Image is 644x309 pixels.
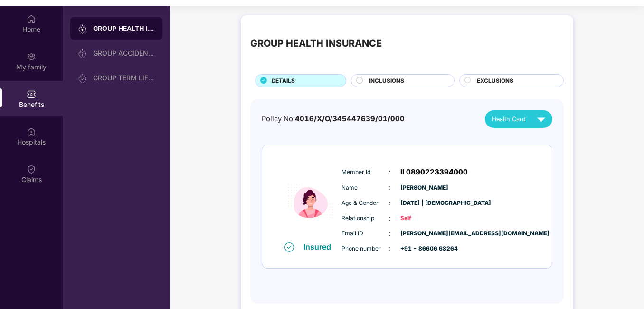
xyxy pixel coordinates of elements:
img: svg+xml;base64,PHN2ZyBpZD0iQmVuZWZpdHMiIHhtbG5zPSJodHRwOi8vd3d3LnczLm9yZy8yMDAwL3N2ZyIgd2lkdGg9Ij... [27,89,36,99]
span: : [389,213,391,223]
span: : [389,198,391,208]
img: svg+xml;base64,PHN2ZyBpZD0iSG9tZSIgeG1sbnM9Imh0dHA6Ly93d3cudzMub3JnLzIwMDAvc3ZnIiB3aWR0aD0iMjAiIG... [27,14,36,24]
div: Policy No: [262,114,405,125]
span: Health Card [492,115,526,124]
span: [PERSON_NAME] [400,183,448,193]
span: [PERSON_NAME][EMAIL_ADDRESS][DOMAIN_NAME] [400,229,448,238]
img: svg+xml;base64,PHN2ZyBpZD0iQ2xhaW0iIHhtbG5zPSJodHRwOi8vd3d3LnczLm9yZy8yMDAwL3N2ZyIgd2lkdGg9IjIwIi... [27,164,36,174]
img: svg+xml;base64,PHN2ZyB3aWR0aD0iMjAiIGhlaWdodD0iMjAiIHZpZXdCb3g9IjAgMCAyMCAyMCIgZmlsbD0ibm9uZSIgeG... [78,74,87,83]
span: : [389,167,391,177]
span: +91 - 86606 68264 [400,244,448,253]
div: GROUP TERM LIFE INSURANCE [93,74,155,82]
span: Age & Gender [341,199,389,208]
img: svg+xml;base64,PHN2ZyBpZD0iSG9zcGl0YWxzIiB4bWxucz0iaHR0cDovL3d3dy53My5vcmcvMjAwMC9zdmciIHdpZHRoPS... [27,127,36,136]
img: svg+xml;base64,PHN2ZyB3aWR0aD0iMjAiIGhlaWdodD0iMjAiIHZpZXdCb3g9IjAgMCAyMCAyMCIgZmlsbD0ibm9uZSIgeG... [78,49,87,58]
span: IL0890223394000 [400,166,468,178]
span: 4016/X/O/345447639/01/000 [295,115,405,123]
span: Relationship [341,214,389,223]
div: GROUP HEALTH INSURANCE [250,36,382,51]
img: svg+xml;base64,PHN2ZyB4bWxucz0iaHR0cDovL3d3dy53My5vcmcvMjAwMC9zdmciIHZpZXdCb3g9IjAgMCAyNCAyNCIgd2... [533,111,549,127]
span: Name [341,183,389,193]
div: GROUP HEALTH INSURANCE [93,24,155,33]
span: Email ID [341,229,389,238]
span: Phone number [341,244,389,253]
div: GROUP ACCIDENTAL INSURANCE [93,49,155,57]
button: Health Card [485,110,552,128]
span: : [389,228,391,239]
img: svg+xml;base64,PHN2ZyB4bWxucz0iaHR0cDovL3d3dy53My5vcmcvMjAwMC9zdmciIHdpZHRoPSIxNiIgaGVpZ2h0PSIxNi... [284,242,294,252]
span: Self [400,214,448,223]
img: svg+xml;base64,PHN2ZyB3aWR0aD0iMjAiIGhlaWdodD0iMjAiIHZpZXdCb3g9IjAgMCAyMCAyMCIgZmlsbD0ibm9uZSIgeG... [27,52,36,61]
span: [DATE] | [DEMOGRAPHIC_DATA] [400,199,448,208]
span: : [389,183,391,193]
span: EXCLUSIONS [477,77,513,85]
img: icon [282,161,339,241]
img: svg+xml;base64,PHN2ZyB3aWR0aD0iMjAiIGhlaWdodD0iMjAiIHZpZXdCb3g9IjAgMCAyMCAyMCIgZmlsbD0ibm9uZSIgeG... [78,24,87,34]
span: Member Id [341,168,389,177]
div: Insured [303,242,337,251]
span: INCLUSIONS [369,77,404,85]
span: : [389,243,391,254]
span: DETAILS [272,77,295,85]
